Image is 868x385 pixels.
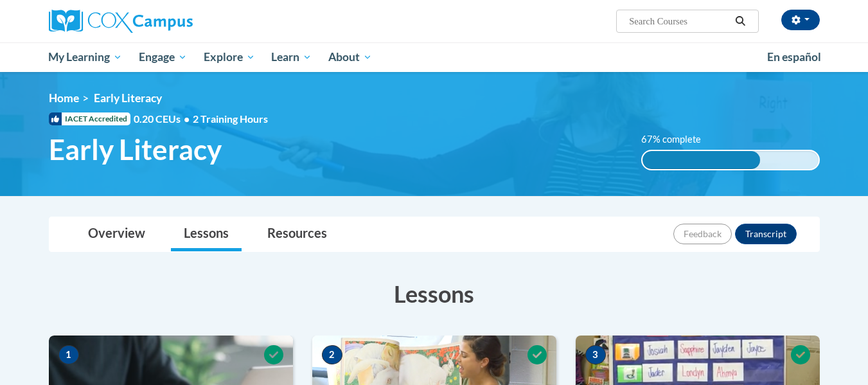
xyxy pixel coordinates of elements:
[263,42,320,72] a: Learn
[171,217,242,251] a: Lessons
[30,42,839,72] div: Main menu
[731,13,750,29] button: Search
[48,49,122,65] span: My Learning
[130,42,195,72] a: Engage
[271,49,312,65] span: Learn
[642,151,760,169] div: 67% complete
[49,10,193,33] img: Cox Campus
[195,42,263,72] a: Explore
[781,10,820,30] button: Account Settings
[328,49,372,65] span: About
[184,112,190,125] span: •
[322,345,342,364] span: 2
[767,50,821,64] span: En español
[320,42,380,72] a: About
[193,112,268,125] span: 2 Training Hours
[40,42,131,72] a: My Learning
[58,345,79,364] span: 1
[134,112,193,126] span: 0.20 CEUs
[139,49,187,65] span: Engage
[254,217,340,251] a: Resources
[49,112,130,125] span: IACET Accredited
[641,132,715,147] label: 67% complete
[759,44,829,71] a: En español
[75,217,158,251] a: Overview
[49,132,222,166] span: Early Literacy
[673,224,732,244] button: Feedback
[49,278,820,310] h3: Lessons
[204,49,255,65] span: Explore
[49,91,79,105] a: Home
[628,13,731,29] input: Search Courses
[585,345,606,364] span: 3
[49,10,293,33] a: Cox Campus
[735,224,797,244] button: Transcript
[94,91,162,105] span: Early Literacy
